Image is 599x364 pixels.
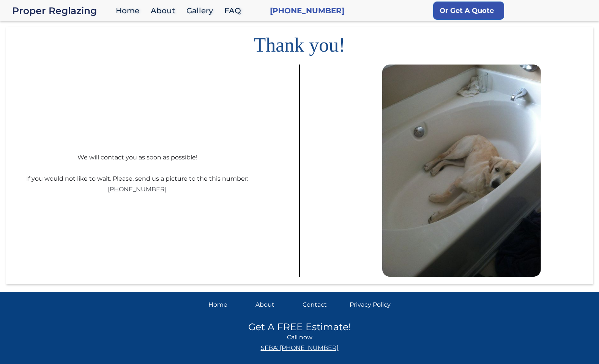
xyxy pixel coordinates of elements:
a: Privacy Policy [350,299,391,310]
a: [PHONE_NUMBER] [108,184,167,195]
a: About [147,3,183,19]
h1: Thank you! [6,27,593,57]
a: Contact [303,299,344,310]
a: Gallery [183,3,221,19]
a: FAQ [221,3,249,19]
a: About [255,299,296,310]
a: [PHONE_NUMBER] [270,5,344,16]
div: Proper Reglazing [12,5,112,16]
a: home [12,5,112,16]
a: Home [208,299,249,310]
div: We will contact you as soon as possible! If you would not like to wait. Please, send us a picture... [26,147,248,184]
a: Or Get A Quote [433,2,504,20]
a: Home [112,3,147,19]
